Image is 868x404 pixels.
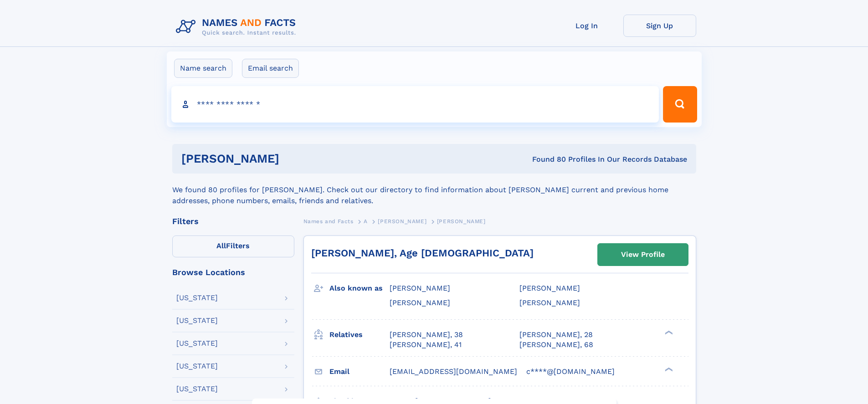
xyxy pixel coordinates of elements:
[176,385,218,393] div: [US_STATE]
[242,59,299,78] label: Email search
[550,15,623,37] a: Log In
[519,298,580,307] span: [PERSON_NAME]
[176,340,218,347] div: [US_STATE]
[311,247,534,259] a: [PERSON_NAME], Age [DEMOGRAPHIC_DATA]
[172,235,294,257] label: Filters
[329,281,390,296] h3: Also known as
[598,244,688,266] a: View Profile
[216,241,226,250] span: All
[437,218,486,225] span: [PERSON_NAME]
[172,15,303,39] img: Logo Names and Facts
[621,244,665,265] div: View Profile
[378,218,426,225] span: [PERSON_NAME]
[390,340,462,350] a: [PERSON_NAME], 41
[176,363,218,370] div: [US_STATE]
[364,215,368,227] a: A
[519,330,593,340] a: [PERSON_NAME], 28
[329,364,390,379] h3: Email
[329,327,390,343] h3: Relatives
[623,15,696,37] a: Sign Up
[378,215,426,227] a: [PERSON_NAME]
[174,59,232,78] label: Name search
[519,284,580,292] span: [PERSON_NAME]
[390,330,463,340] a: [PERSON_NAME], 38
[171,86,659,123] input: search input
[390,298,450,307] span: [PERSON_NAME]
[663,329,673,335] div: ❯
[390,284,450,292] span: [PERSON_NAME]
[663,86,697,123] button: Search Button
[406,154,687,164] div: Found 80 Profiles In Our Records Database
[663,366,673,372] div: ❯
[172,268,294,276] div: Browse Locations
[364,218,368,225] span: A
[390,367,517,376] span: [EMAIL_ADDRESS][DOMAIN_NAME]
[303,215,354,227] a: Names and Facts
[519,340,593,350] a: [PERSON_NAME], 68
[176,317,218,324] div: [US_STATE]
[172,174,696,206] div: We found 80 profiles for [PERSON_NAME]. Check out our directory to find information about [PERSON...
[172,217,294,225] div: Filters
[176,294,218,302] div: [US_STATE]
[181,153,406,164] h1: [PERSON_NAME]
